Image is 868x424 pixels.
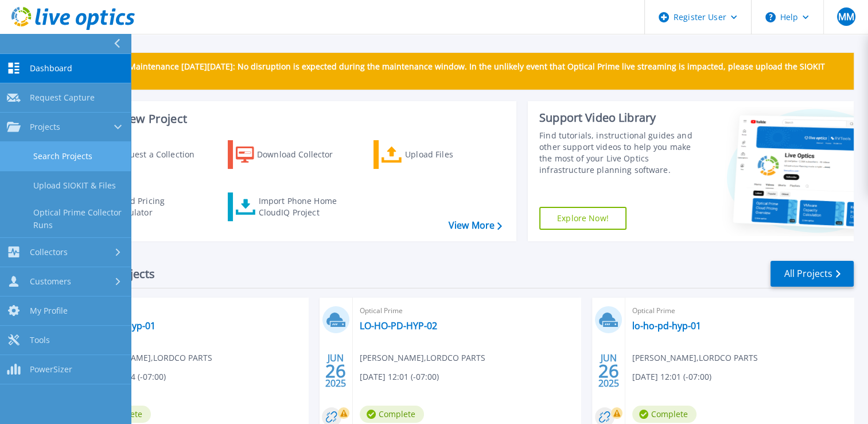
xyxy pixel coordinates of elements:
span: Optical Prime [360,304,574,317]
span: [PERSON_NAME] , LORDCO PARTS [360,352,485,364]
div: JUN 2025 [598,350,620,392]
div: Request a Collection [114,143,206,166]
a: All Projects [770,261,854,287]
span: My Profile [30,306,68,316]
a: View More [449,220,502,231]
span: Complete [360,406,424,423]
span: 26 [325,366,346,376]
span: Request Capture [30,92,95,103]
span: 26 [598,366,619,376]
div: Download Collector [257,143,349,166]
span: Complete [632,406,696,423]
a: Upload Files [373,140,501,169]
span: [DATE] 12:01 (-07:00) [632,371,711,383]
span: MM [838,12,854,21]
div: Cloud Pricing Calculator [112,195,204,218]
p: Scheduled Maintenance [DATE][DATE]: No disruption is expected during the maintenance window. In t... [85,62,844,80]
span: [PERSON_NAME] , LORDCO PARTS [632,352,758,364]
a: lo-ho-pd-hyp-01 [632,320,701,332]
span: Customers [30,276,71,287]
span: Dashboard [30,63,72,74]
span: Tools [30,335,50,345]
span: [PERSON_NAME] , LORDCO PARTS [87,352,212,364]
div: JUN 2025 [325,350,347,392]
div: Find tutorials, instructional guides and other support videos to help you make the most of your L... [539,130,703,176]
div: Import Phone Home CloudIQ Project [258,195,348,218]
a: Explore Now! [539,207,626,230]
div: Upload Files [405,143,497,166]
h3: Start a New Project [81,113,501,125]
span: Optical Prime [87,304,301,317]
a: Cloud Pricing Calculator [81,192,209,221]
span: Optical Prime [632,304,847,317]
a: LO-HO-PD-HYP-02 [360,320,437,332]
span: Collectors [30,247,68,257]
span: PowerSizer [30,364,72,375]
a: Download Collector [228,140,356,169]
span: Projects [30,122,60,132]
span: [DATE] 12:01 (-07:00) [360,371,439,383]
a: Request a Collection [81,140,209,169]
div: Support Video Library [539,110,703,125]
